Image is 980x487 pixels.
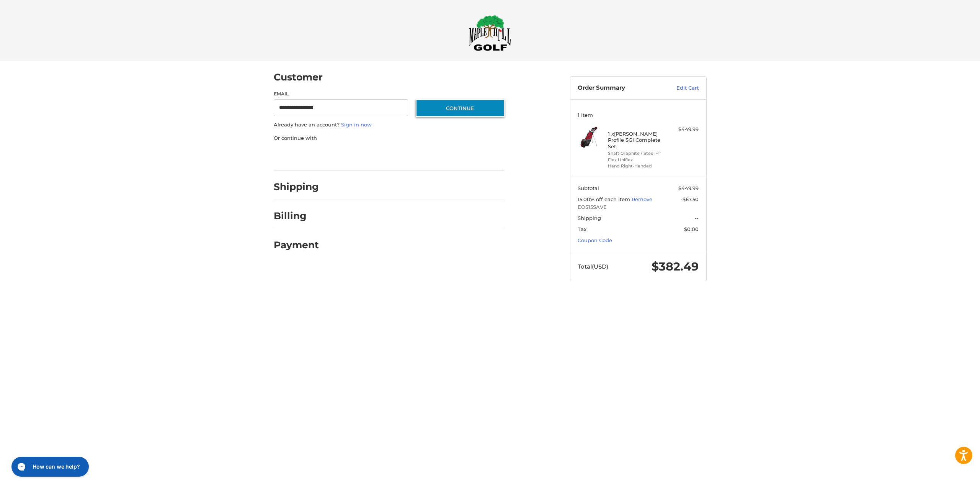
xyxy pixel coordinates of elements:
span: -- [695,215,699,221]
span: Shipping [578,215,601,221]
iframe: PayPal-venmo [401,149,458,163]
a: Edit Cart [660,84,699,92]
span: $382.49 [652,259,699,274]
button: Continue [416,99,505,117]
span: 15.00% off each item [578,196,632,202]
span: Total (USD) [578,263,608,270]
h3: 1 Item [578,112,699,118]
li: Flex Uniflex [608,157,666,163]
h3: Order Summary [578,84,660,92]
h2: Shipping [274,181,319,193]
span: Subtotal [578,185,599,191]
span: -$67.50 [681,196,699,202]
iframe: PayPal-paylater [336,149,394,163]
h2: Customer [274,71,323,83]
p: Already have an account? [274,121,505,129]
a: Remove [632,196,652,202]
p: Or continue with [274,134,505,142]
div: $449.99 [668,126,699,133]
span: $0.00 [684,226,699,232]
li: Shaft Graphite / Steel +1" [608,150,666,157]
li: Hand Right-Handed [608,163,666,169]
iframe: Gorgias live chat messenger [8,454,91,479]
label: Email [274,90,408,97]
span: $449.99 [678,185,699,191]
span: EOS15SAVE [578,203,699,211]
h2: Billing [274,210,318,222]
span: Tax [578,226,586,232]
h4: 1 x [PERSON_NAME] Profile SGI Complete Set [608,131,666,149]
iframe: PayPal-paypal [271,149,328,163]
h2: Payment [274,239,319,251]
a: Coupon Code [578,237,612,243]
a: Sign in now [341,121,372,128]
img: Maple Hill Golf [469,15,511,51]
